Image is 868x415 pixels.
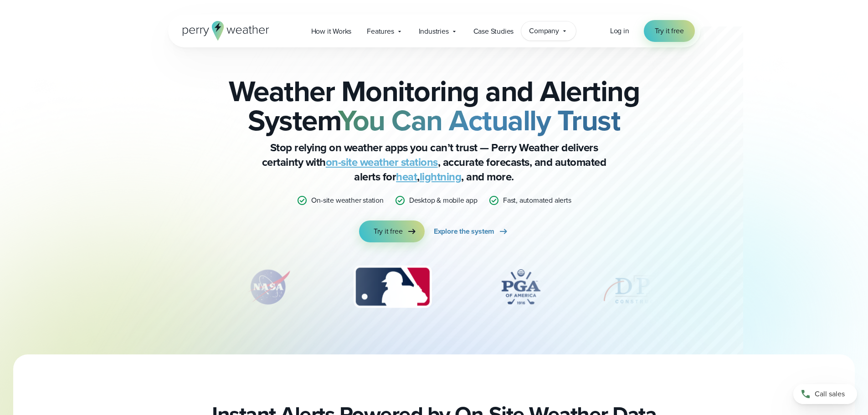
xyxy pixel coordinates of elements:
[466,22,522,41] a: Case Studies
[367,26,394,37] span: Features
[484,264,557,310] img: PGA.svg
[214,264,655,314] div: slideshow
[419,26,449,37] span: Industries
[434,220,509,242] a: Explore the system
[420,169,462,185] a: lightning
[409,195,478,206] p: Desktop & mobile app
[326,154,438,170] a: on-site weather stations
[237,264,301,310] div: 2 of 12
[655,26,684,36] span: Try it free
[815,389,845,400] span: Call sales
[237,264,301,310] img: NASA.svg
[214,77,655,135] h2: Weather Monitoring and Alerting System
[359,220,425,242] a: Try it free
[503,195,571,206] p: Fast, automated alerts
[644,20,695,42] a: Try it free
[793,384,857,404] a: Call sales
[311,195,383,206] p: On-site weather station
[601,264,674,310] img: DPR-Construction.svg
[303,22,360,41] a: How it Works
[529,26,559,36] span: Company
[344,264,441,310] div: 3 of 12
[610,26,629,36] a: Log in
[311,26,352,37] span: How it Works
[396,169,417,185] a: heat
[484,264,557,310] div: 4 of 12
[338,99,620,142] strong: You Can Actually Trust
[344,264,441,310] img: MLB.svg
[434,226,494,237] span: Explore the system
[601,264,674,310] div: 5 of 12
[374,226,403,237] span: Try it free
[252,140,616,184] p: Stop relying on weather apps you can’t trust — Perry Weather delivers certainty with , accurate f...
[473,26,514,37] span: Case Studies
[610,26,629,36] span: Log in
